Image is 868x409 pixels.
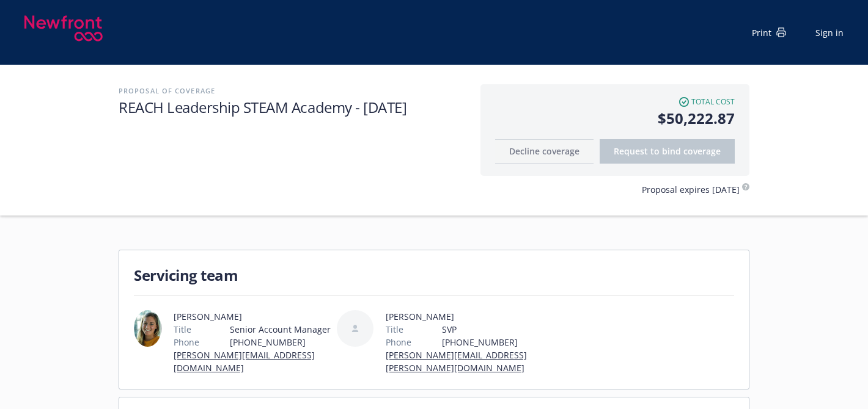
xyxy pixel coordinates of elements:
[495,107,735,129] span: $50,222.87
[815,26,844,39] a: Sign in
[230,336,332,349] span: [PHONE_NUMBER]
[134,310,161,347] img: employee photo
[495,139,594,164] button: Decline coverage
[134,265,734,285] h1: Servicing team
[442,336,535,349] span: [PHONE_NUMBER]
[174,349,315,374] a: [PERSON_NAME][EMAIL_ADDRESS][DOMAIN_NAME]
[691,96,735,107] span: Total cost
[386,323,403,336] span: Title
[174,323,191,336] span: Title
[386,349,527,374] a: [PERSON_NAME][EMAIL_ADDRESS][PERSON_NAME][DOMAIN_NAME]
[683,145,721,157] span: coverage
[119,84,468,97] h2: Proposal of coverage
[600,139,735,164] button: Request to bindcoverage
[174,310,332,323] span: [PERSON_NAME]
[386,336,411,349] span: Phone
[119,97,468,117] h1: REACH Leadership STEAM Academy - [DATE]
[442,323,535,336] span: SVP
[752,26,786,39] div: Print
[174,336,199,349] span: Phone
[386,310,535,323] span: [PERSON_NAME]
[614,145,721,157] span: Request to bind
[509,145,579,157] span: Decline coverage
[230,323,332,336] span: Senior Account Manager
[642,183,740,196] span: Proposal expires [DATE]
